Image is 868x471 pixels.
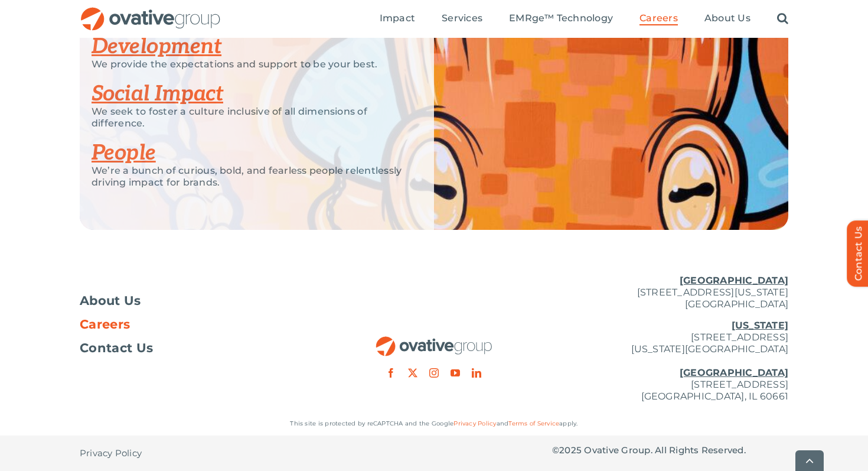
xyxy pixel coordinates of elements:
span: About Us [704,12,750,24]
nav: Footer Menu [80,295,316,354]
span: Services [442,12,482,24]
p: [STREET_ADDRESS] [US_STATE][GEOGRAPHIC_DATA] [STREET_ADDRESS] [GEOGRAPHIC_DATA], IL 60661 [552,320,788,402]
a: Privacy Policy [80,436,142,471]
span: About Us [80,295,141,307]
a: Careers [639,12,678,25]
span: Contact Us [80,342,153,354]
a: Services [442,12,482,25]
a: Social Impact [92,81,223,107]
p: © Ovative Group. All Rights Reserved. [552,444,788,456]
a: OG_Full_horizontal_RGB [80,6,221,17]
a: About Us [80,295,316,307]
p: [STREET_ADDRESS][US_STATE] [GEOGRAPHIC_DATA] [552,275,788,310]
a: youtube [451,368,460,378]
a: linkedin [472,368,481,378]
a: Privacy Policy [453,420,496,427]
a: People [92,140,156,166]
a: Careers [80,319,316,330]
a: OG_Full_horizontal_RGB [375,335,493,346]
a: Search [777,12,788,25]
u: [GEOGRAPHIC_DATA] [680,367,788,378]
span: 2025 [559,444,582,456]
p: We seek to foster a culture inclusive of all dimensions of difference. [92,106,404,129]
a: EMRge™ Technology [509,12,613,25]
p: We provide the expectations and support to be your best. [92,59,404,70]
a: Development [92,34,221,60]
a: facebook [386,368,396,378]
a: instagram [429,368,439,378]
a: Impact [380,12,415,25]
span: Careers [80,319,130,330]
a: Contact Us [80,342,316,354]
p: This site is protected by reCAPTCHA and the Google and apply. [80,418,788,430]
p: We’re a bunch of curious, bold, and fearless people relentlessly driving impact for brands. [92,165,404,189]
span: Privacy Policy [80,447,142,459]
a: twitter [408,368,417,378]
a: About Us [704,12,750,25]
span: EMRge™ Technology [509,12,613,24]
span: Careers [639,12,678,24]
span: Impact [380,12,415,24]
u: [GEOGRAPHIC_DATA] [680,275,788,286]
u: [US_STATE] [732,320,788,331]
a: Terms of Service [508,420,559,427]
nav: Footer - Privacy Policy [80,436,316,471]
